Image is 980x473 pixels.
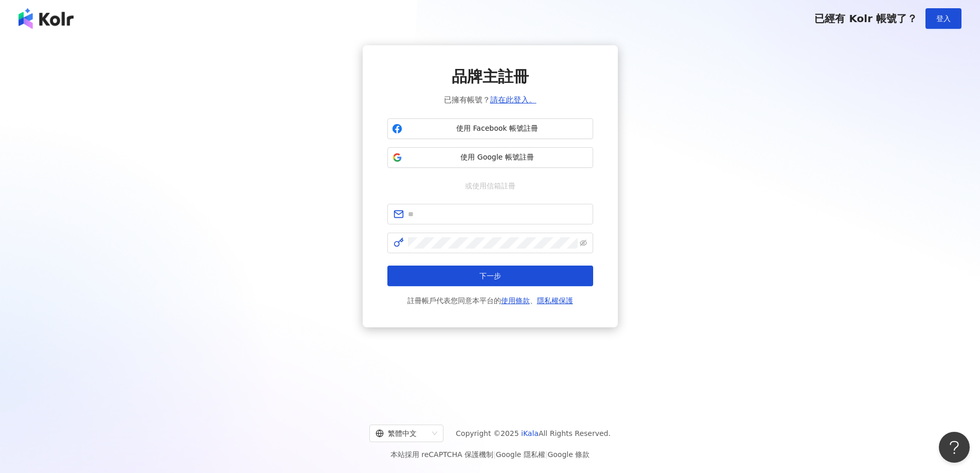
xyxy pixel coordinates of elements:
[406,152,589,163] span: 使用 Google 帳號註冊
[376,425,428,442] div: 繁體中文
[407,294,573,307] span: 註冊帳戶代表您同意本平台的 、
[387,147,593,168] button: 使用 Google 帳號註冊
[406,124,589,134] span: 使用 Facebook 帳號註冊
[537,296,573,305] a: 隱私權保護
[501,296,530,305] a: 使用條款
[545,450,548,459] span: |
[936,14,951,23] span: 登入
[814,12,917,25] span: 已經有 Kolr 帳號了？
[479,272,501,280] span: 下一步
[456,427,611,440] span: Copyright © 2025 All Rights Reserved.
[580,239,587,247] span: eye-invisible
[490,95,537,104] a: 請在此登入。
[925,8,961,29] button: 登入
[939,432,970,463] iframe: Help Scout Beacon - Open
[444,94,537,106] span: 已擁有帳號？
[19,8,74,29] img: logo
[493,450,496,459] span: |
[387,266,593,286] button: 下一步
[390,448,590,461] span: 本站採用 reCAPTCHA 保護機制
[452,66,529,87] span: 品牌主註冊
[547,450,590,459] a: Google 條款
[387,118,593,139] button: 使用 Facebook 帳號註冊
[521,429,539,437] a: iKala
[496,450,545,459] a: Google 隱私權
[458,180,523,191] span: 或使用信箱註冊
